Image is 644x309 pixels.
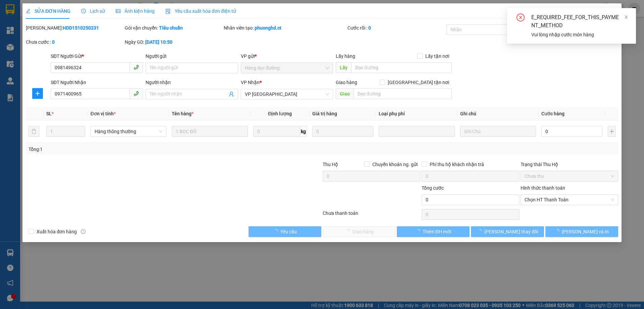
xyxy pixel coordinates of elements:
span: clock-circle [81,9,86,13]
button: Giao hàng [323,226,395,237]
b: phuonghd.ct [255,25,281,31]
span: loading [415,229,423,234]
span: Ảnh kiện hàng [116,8,155,14]
span: close [624,15,629,20]
span: Chọn HT Thanh Toán [525,195,614,205]
b: [DATE] 10:50 [145,39,172,45]
span: Lịch sử [81,8,105,14]
input: Dọc đường [351,62,452,73]
b: Tiêu chuẩn [159,25,183,31]
span: Giao hàng [336,80,357,85]
span: kg [300,126,307,137]
span: [PERSON_NAME] và In [562,228,609,235]
button: plus [608,126,615,137]
span: plus [33,91,43,96]
span: Lấy hàng [336,53,355,59]
input: 0 [312,126,373,137]
button: plus [32,88,43,99]
div: SĐT Người Gửi [51,52,143,60]
span: Chuyển khoản ng. gửi [370,161,420,168]
div: Ngày GD: [125,38,222,46]
span: loading [273,229,280,234]
div: Trạng thái Thu Hộ [521,161,618,168]
b: HDD1510250231 [63,25,99,31]
span: Tên hàng [172,111,194,116]
div: SĐT Người Nhận [51,79,143,86]
div: Vui lòng nhập cước món hàng [531,31,628,38]
div: Người nhận [146,79,238,86]
img: logo.jpg [8,8,42,42]
span: Hàng thông thường [95,126,162,137]
b: 0 [368,25,371,31]
div: Người gửi [146,52,238,60]
span: Tổng cước [422,185,444,191]
span: Lấy tận nơi [423,52,452,60]
span: picture [116,9,120,13]
div: Nhân viên tạo: [224,24,346,32]
div: VP gửi [241,52,333,60]
span: SL [46,111,52,116]
span: info-circle [81,229,86,234]
span: Yêu cầu xuất hóa đơn điện tử [165,8,236,14]
input: Ghi Chú [460,126,536,137]
span: Thêm ĐH mới [423,228,451,235]
button: delete [29,126,39,137]
input: VD: Bàn, Ghế [172,126,248,137]
label: Hình thức thanh toán [521,185,565,191]
span: phone [133,91,139,96]
span: edit [26,9,31,13]
button: [PERSON_NAME] và In [545,226,618,237]
div: Chưa cước : [26,38,123,46]
span: Yêu cầu [280,228,297,235]
span: Phí thu hộ khách nhận trả [427,161,487,168]
div: Cước rồi : [347,24,445,32]
b: GỬI : VP [GEOGRAPHIC_DATA] [8,49,100,71]
span: Xuất hóa đơn hàng [34,228,79,235]
div: Tổng: 1 [29,146,249,153]
span: close-circle [517,13,525,23]
span: loading [477,229,484,234]
span: Giá trị hàng [312,111,337,116]
button: Thêm ĐH mới [397,226,470,237]
th: Loại phụ phí [376,107,457,120]
span: user-add [229,91,234,97]
span: loading [554,229,562,234]
span: Cước hàng [541,111,565,116]
span: Chưa thu [525,171,614,181]
div: E_REQUIRED_FEE_FOR_THIS_PAYMENT_METHOD [531,13,628,30]
button: Close [603,3,622,22]
div: Chưa thanh toán [322,209,421,221]
span: [PERSON_NAME] thay đổi [484,228,538,235]
span: Thu Hộ [323,162,338,167]
button: Yêu cầu [249,226,321,237]
input: Dọc đường [354,88,452,99]
th: Ghi chú [458,107,539,120]
span: SỬA ĐƠN HÀNG [26,8,70,14]
div: [PERSON_NAME]: [26,24,123,32]
span: VP Hà Đông [245,89,329,99]
span: phone [133,65,139,70]
b: 0 [52,39,55,45]
span: VP Nhận [241,80,260,85]
span: Lấy [336,62,351,73]
span: Đơn vị tính [91,111,116,116]
span: Giao [336,88,354,99]
div: Gói vận chuyển: [125,24,222,32]
button: [PERSON_NAME] thay đổi [471,226,544,237]
span: [GEOGRAPHIC_DATA] tận nơi [385,79,452,86]
span: Định lượng [268,111,292,116]
img: icon [165,9,171,14]
li: Cổ Đạm, xã [GEOGRAPHIC_DATA], [GEOGRAPHIC_DATA] [63,16,280,25]
span: Hàng dọc đường [245,63,329,73]
li: Hotline: 1900252555 [63,25,280,33]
